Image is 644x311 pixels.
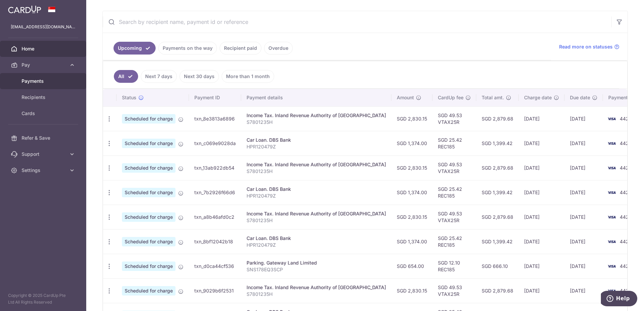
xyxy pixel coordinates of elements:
td: SGD 25.42 REC185 [432,131,476,155]
span: Scheduled for charge [122,163,175,173]
span: Scheduled for charge [122,114,175,124]
a: All [114,70,138,83]
td: [DATE] [519,229,565,254]
p: S7801235H [247,217,386,224]
td: [DATE] [565,180,603,205]
td: SGD 2,879.68 [476,155,519,180]
span: Payments [22,78,66,84]
td: [DATE] [519,106,565,131]
a: Upcoming [114,42,156,55]
td: [DATE] [519,205,565,229]
td: SGD 25.42 REC185 [432,229,476,254]
img: Bank Card [605,262,618,270]
span: 4422 [620,140,632,146]
td: txn_9029b6f2531 [189,278,241,303]
td: SGD 2,830.15 [391,106,432,131]
p: S7801235H [247,168,386,175]
span: Home [22,45,66,52]
a: Next 30 days [180,70,219,83]
td: txn_8e3813a6896 [189,106,241,131]
span: 4422 [620,116,632,122]
td: [DATE] [519,278,565,303]
div: Income Tax. Inland Revenue Authority of [GEOGRAPHIC_DATA] [247,112,386,119]
td: SGD 1,399.42 [476,180,519,205]
span: Status [122,94,136,101]
td: [DATE] [565,155,603,180]
td: SGD 49.53 VTAX25R [432,106,476,131]
input: Search by recipient name, payment id or reference [103,11,611,33]
td: [DATE] [519,180,565,205]
td: SGD 2,879.68 [476,106,519,131]
td: SGD 2,830.15 [391,155,432,180]
img: Bank Card [605,115,618,123]
span: Total amt. [482,94,504,101]
div: Income Tax. Inland Revenue Authority of [GEOGRAPHIC_DATA] [247,210,386,217]
td: [DATE] [565,229,603,254]
td: SGD 1,374.00 [391,229,432,254]
p: HPR120479Z [247,242,386,248]
span: Scheduled for charge [122,262,175,271]
span: Scheduled for charge [122,188,175,197]
td: txn_c069e9028da [189,131,241,155]
div: Car Loan. DBS Bank [247,137,386,143]
td: SGD 1,399.42 [476,229,519,254]
th: Payment ID [189,89,241,106]
p: SNS178EQ3SCP [247,266,386,273]
td: [DATE] [519,155,565,180]
p: S7801235H [247,119,386,126]
span: 4422 [620,263,632,269]
td: SGD 1,374.00 [391,131,432,155]
span: Charge date [524,94,552,101]
img: CardUp [8,5,41,13]
td: SGD 666.10 [476,254,519,278]
img: Bank Card [605,287,618,295]
td: txn_8bf12042b18 [189,229,241,254]
span: Read more on statuses [559,43,613,50]
span: Scheduled for charge [122,286,175,296]
img: Bank Card [605,188,618,197]
div: Income Tax. Inland Revenue Authority of [GEOGRAPHIC_DATA] [247,161,386,168]
a: Overdue [264,42,293,55]
span: Cards [22,110,66,117]
p: HPR120479Z [247,143,386,150]
a: More than 1 month [222,70,274,83]
a: Payments on the way [158,42,217,55]
td: SGD 2,830.15 [391,278,432,303]
td: txn_d0ca44cf536 [189,254,241,278]
td: txn_7b2926f66d6 [189,180,241,205]
span: 4422 [620,288,632,293]
a: Recipient paid [220,42,261,55]
td: txn_a8b46afd0c2 [189,205,241,229]
span: 4422 [620,214,632,220]
td: SGD 1,399.42 [476,131,519,155]
img: Bank Card [605,238,618,246]
span: Amount [397,94,414,101]
img: Bank Card [605,139,618,147]
img: Bank Card [605,164,618,172]
div: Income Tax. Inland Revenue Authority of [GEOGRAPHIC_DATA] [247,284,386,291]
td: SGD 49.53 VTAX25R [432,278,476,303]
span: Scheduled for charge [122,139,175,148]
span: Due date [570,94,590,101]
span: Scheduled for charge [122,237,175,246]
span: 4422 [620,189,632,195]
span: Recipients [22,94,66,101]
a: Read more on statuses [559,43,619,50]
span: CardUp fee [438,94,463,101]
td: [DATE] [565,254,603,278]
a: Next 7 days [141,70,177,83]
td: [DATE] [519,254,565,278]
div: Car Loan. DBS Bank [247,235,386,242]
div: Car Loan. DBS Bank [247,186,386,193]
p: HPR120479Z [247,193,386,199]
td: SGD 2,879.68 [476,278,519,303]
td: SGD 25.42 REC185 [432,180,476,205]
span: Scheduled for charge [122,212,175,222]
td: [DATE] [519,131,565,155]
th: Payment details [241,89,391,106]
span: Settings [22,167,66,174]
td: SGD 2,830.15 [391,205,432,229]
span: Support [22,151,66,158]
td: [DATE] [565,205,603,229]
